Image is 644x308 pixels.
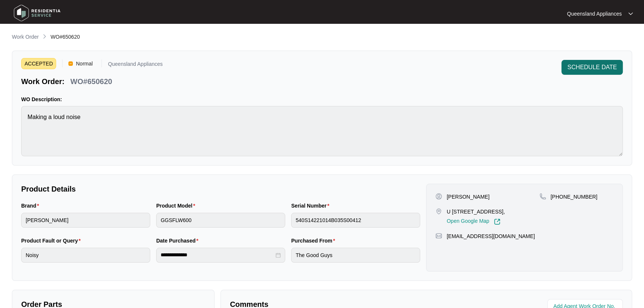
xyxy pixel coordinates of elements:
p: WO Description: [21,96,623,103]
input: Serial Number [291,213,420,228]
span: Normal [73,58,96,69]
p: U [STREET_ADDRESS], [447,208,505,215]
label: Brand [21,202,42,209]
input: Purchased From [291,248,420,263]
input: Brand [21,213,150,228]
span: ACCEPTED [21,58,56,69]
img: Vercel Logo [68,61,73,66]
span: SCHEDULE DATE [567,63,617,72]
label: Purchased From [291,237,338,244]
input: Product Model [156,213,285,228]
input: Product Fault or Query [21,248,150,263]
p: [EMAIL_ADDRESS][DOMAIN_NAME] [447,232,535,240]
img: map-pin [435,232,442,239]
label: Serial Number [291,202,332,209]
p: Product Details [21,184,420,194]
p: Work Order: [21,76,64,87]
span: WO#650620 [51,34,80,40]
input: Date Purchased [161,251,274,259]
label: Product Fault or Query [21,237,84,244]
label: Product Model [156,202,198,209]
img: dropdown arrow [628,12,633,16]
img: chevron-right [42,33,48,39]
img: Link-External [494,218,500,225]
p: Queensland Appliances [567,10,622,17]
p: [PERSON_NAME] [447,193,489,200]
button: SCHEDULE DATE [561,60,623,75]
img: residentia service logo [11,2,63,24]
img: map-pin [540,193,546,200]
textarea: Making a loud noise [21,106,623,156]
img: user-pin [435,193,442,200]
p: WO#650620 [70,76,112,87]
p: Queensland Appliances [108,61,162,69]
p: [PHONE_NUMBER] [551,193,598,200]
a: Open Google Map [447,218,500,225]
img: map-pin [435,208,442,215]
a: Work Order [10,33,40,41]
p: Work Order [12,33,39,41]
label: Date Purchased [156,237,201,244]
